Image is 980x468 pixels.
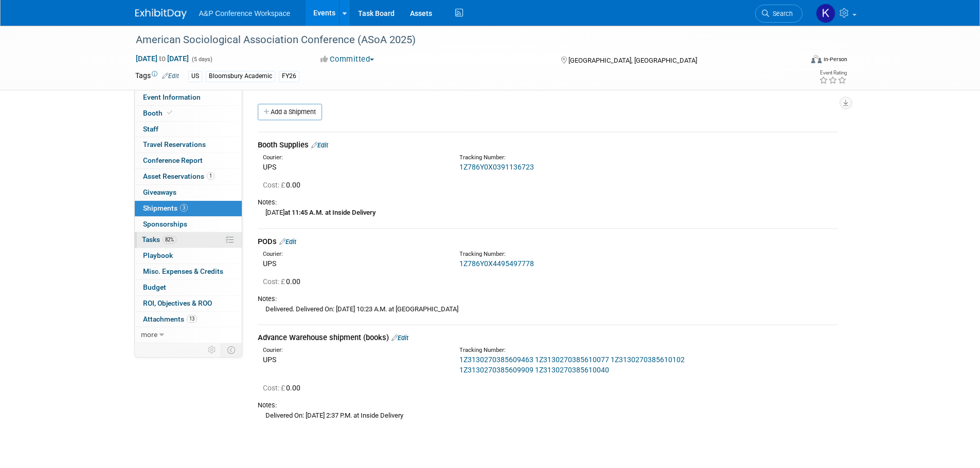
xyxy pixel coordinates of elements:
a: more [135,327,242,343]
a: Event Information [135,90,242,105]
span: ROI, Objectives & ROO [143,299,212,307]
button: Committed [317,54,378,65]
div: UPS [263,162,444,172]
a: Conference Report [135,153,242,169]
span: Misc. Expenses & Credits [143,267,223,275]
div: Tracking Number: [459,250,690,258]
span: 82% [163,236,176,244]
span: Budget [143,283,166,291]
a: Misc. Expenses & Credits [135,264,242,279]
div: Event Format [742,53,848,69]
span: Giveaways [143,188,176,196]
a: 1Z786Y0X4495497778 [459,259,534,268]
a: Add a Shipment [258,104,322,120]
span: A&P Conference Workspace [199,9,291,17]
td: Toggle Event Tabs [221,343,242,357]
div: Notes: [258,294,838,304]
span: Travel Reservations [143,140,206,148]
b: at 11:45 A.M. [284,209,324,216]
td: Tags [135,70,179,82]
div: Delivered. Delivered On: [DATE] 10:23 A.M. at [GEOGRAPHIC_DATA] [258,304,838,314]
div: FY26 [279,71,299,82]
span: 0.00 [263,277,305,286]
div: Event Rating [819,70,847,76]
div: UPS [263,258,444,269]
td: Personalize Event Tab Strip [203,343,221,357]
img: Katie Twitchen [816,4,835,23]
div: [DATE] [258,207,838,218]
img: Format-Inperson.png [811,55,822,63]
a: Attachments13 [135,312,242,327]
a: Booth [135,106,242,121]
div: Booth Supplies [258,140,838,151]
span: Booth [143,109,174,117]
span: Cost: £ [263,277,286,286]
span: (5 days) [191,56,212,63]
a: Playbook [135,248,242,264]
span: Cost: £ [263,384,286,392]
span: Conference Report [143,156,203,164]
div: Bloomsbury Academic [206,71,275,82]
i: Booth reservation complete [167,110,172,116]
a: Edit [162,72,179,80]
span: Tasks [142,235,176,244]
span: Sponsorships [143,220,187,228]
span: 0.00 [263,384,305,392]
span: 13 [187,315,197,323]
span: 0.00 [263,181,305,189]
a: Edit [279,238,296,246]
a: Budget [135,280,242,295]
span: Shipments [143,204,188,212]
span: 1 [207,172,215,180]
a: Staff [135,122,242,137]
a: Shipments3 [135,201,242,216]
span: Event Information [143,93,201,101]
div: Notes: [258,401,838,410]
span: Cost: £ [263,181,286,189]
span: [GEOGRAPHIC_DATA], [GEOGRAPHIC_DATA] [568,57,697,64]
a: Travel Reservations [135,137,242,153]
span: Playbook [143,251,173,259]
a: Sponsorships [135,217,242,232]
div: Tracking Number: [459,346,690,354]
a: Tasks82% [135,232,242,248]
span: Attachments [143,315,197,323]
a: 1Z3130270385609463 1Z3130270385610077 1Z3130270385610102 1Z3130270385609909 1Z3130270385610040 [459,355,685,374]
span: to [157,54,167,63]
a: Edit [311,141,328,149]
span: 3 [180,204,188,212]
div: Delivered On: [DATE] 2:37 P.M. at Inside Delivery [258,410,838,421]
span: more [141,330,157,339]
a: Giveaways [135,185,242,200]
span: Asset Reservations [143,172,215,180]
span: Staff [143,125,158,133]
a: Asset Reservations1 [135,169,242,184]
span: [DATE] [DATE] [135,54,189,63]
div: Tracking Number: [459,154,690,162]
span: Search [769,10,793,17]
div: Advance Warehouse shipment (books) [258,332,838,343]
b: at Inside Delivery [325,209,376,216]
a: Edit [391,334,408,342]
div: Courier: [263,250,444,258]
div: Notes: [258,198,838,207]
div: Courier: [263,346,444,354]
div: American Sociological Association Conference (ASoA 2025) [132,31,787,49]
div: US [188,71,202,82]
a: 1Z786Y0X0391136723 [459,163,534,171]
img: ExhibitDay [135,9,187,19]
div: UPS [263,354,444,365]
div: In-Person [823,55,847,63]
a: ROI, Objectives & ROO [135,296,242,311]
div: PODs [258,236,838,247]
a: Search [755,5,803,23]
div: Courier: [263,154,444,162]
